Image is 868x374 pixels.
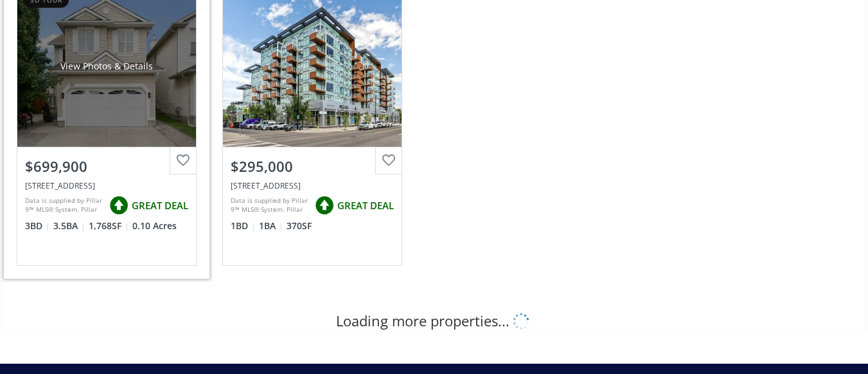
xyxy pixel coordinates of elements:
span: 1 BD [231,220,256,232]
span: GREAT DEAL [337,199,394,212]
div: Loading more properties... [336,311,533,331]
span: 370 SF [287,220,312,232]
div: $295,000 [231,156,394,176]
div: View Photos & Details [60,60,153,73]
div: 127 Valley Crest Close NW, Calgary, AB T3B 5X2 [25,180,188,191]
div: Data is supplied by Pillar 9™ MLS® System. Pillar 9™ is the owner of the copyright in its MLS® Sy... [25,196,103,215]
img: rating icon [312,192,337,218]
span: 3.5 BA [53,220,85,232]
div: Data is supplied by Pillar 9™ MLS® System. Pillar 9™ is the owner of the copyright in its MLS® Sy... [231,196,308,215]
span: 0.10 Acres [132,220,177,232]
div: 110 18A Street NW #355, Calgary, AB T2N5G5 [231,180,394,191]
span: 3 BD [25,220,50,232]
span: 1,768 SF [89,220,129,232]
span: 1 BA [259,220,283,232]
img: rating icon [106,192,132,218]
div: $699,900 [25,156,188,176]
span: GREAT DEAL [132,199,188,212]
